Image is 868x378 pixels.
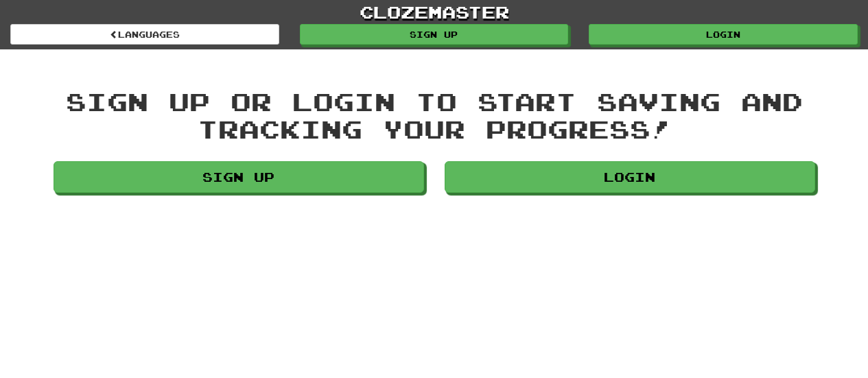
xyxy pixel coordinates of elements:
[54,88,815,142] div: Sign up or login to start saving and tracking your progress!
[589,24,858,45] a: Login
[445,161,815,193] a: Login
[300,24,569,45] a: Sign up
[10,24,279,45] a: Languages
[54,161,424,193] a: Sign up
